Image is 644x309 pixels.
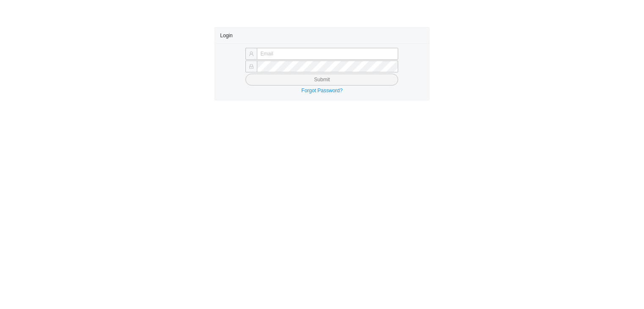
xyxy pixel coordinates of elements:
input: Email [257,48,398,60]
div: Login [220,28,424,43]
button: Submit [245,74,398,86]
span: user [249,51,254,56]
span: lock [249,64,254,69]
a: Forgot Password? [301,88,342,94]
